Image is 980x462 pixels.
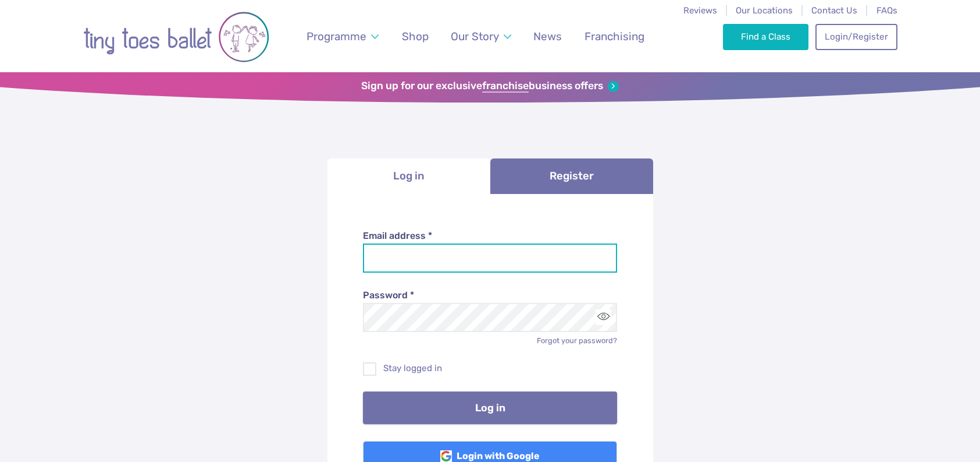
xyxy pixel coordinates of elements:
[363,230,617,242] label: Email address *
[490,158,653,194] a: Register
[683,5,717,16] a: Reviews
[396,23,434,50] a: Shop
[815,24,897,50] a: Login/Register
[596,309,611,325] button: Toggle password visibility
[361,80,619,93] a: Sign up for our exclusivefranchisebusiness offers
[445,23,516,50] a: Our Story
[585,30,644,43] span: Franchising
[301,23,384,50] a: Programme
[533,30,562,43] span: News
[811,5,857,16] a: Contact Us
[528,23,568,50] a: News
[83,8,269,66] img: tiny toes ballet
[307,30,366,43] span: Programme
[363,362,617,375] label: Stay logged in
[402,30,429,43] span: Shop
[537,336,617,345] a: Forgot your password?
[579,23,650,50] a: Franchising
[363,392,617,424] button: Log in
[736,5,793,16] a: Our Locations
[451,30,499,43] span: Our Story
[482,80,529,93] strong: franchise
[723,24,808,50] a: Find a Class
[440,450,452,462] img: Google Logo
[363,289,617,302] label: Password *
[876,5,897,16] a: FAQs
